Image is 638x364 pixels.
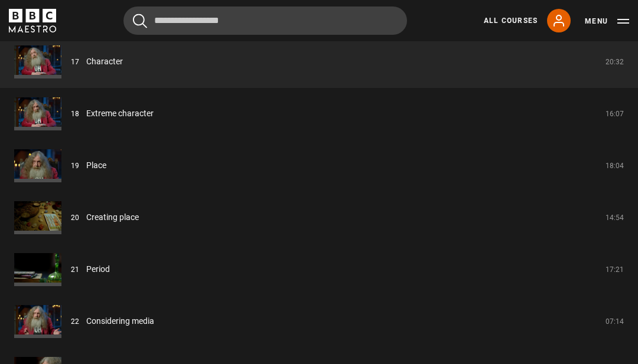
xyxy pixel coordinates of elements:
input: Search [123,6,407,35]
a: Extreme character [86,108,154,120]
button: Submit the search query [133,14,147,28]
a: Period [86,264,110,276]
a: Creating place [86,212,139,224]
a: Character [86,56,123,68]
a: All Courses [484,15,538,26]
button: Toggle navigation [585,15,629,27]
a: Place [86,160,106,172]
a: Considering media [86,316,154,328]
svg: BBC Maestro [9,9,56,32]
